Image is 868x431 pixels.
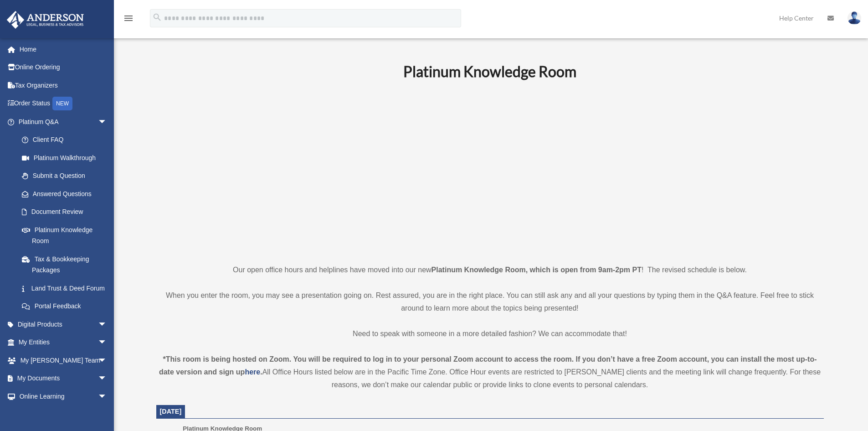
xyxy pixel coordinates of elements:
div: All Office Hours listed below are in the Pacific Time Zone. Office Hour events are restricted to ... [156,353,824,391]
div: NEW [52,97,72,110]
a: Platinum Knowledge Room [13,221,116,250]
span: arrow_drop_down [98,113,116,131]
a: here [245,368,260,376]
b: Platinum Knowledge Room [403,62,576,80]
a: Tax Organizers [6,76,121,94]
a: Order StatusNEW [6,94,121,113]
p: Our open office hours and helplines have moved into our new ! The revised schedule is below. [156,264,824,276]
span: arrow_drop_down [98,369,116,388]
span: [DATE] [160,408,182,415]
a: Document Review [13,203,121,221]
a: Submit a Question [13,167,121,185]
a: Answered Questions [13,185,121,203]
a: Client FAQ [13,131,121,149]
a: Home [6,40,121,58]
span: arrow_drop_down [98,315,116,334]
i: menu [123,13,134,24]
a: Platinum Q&Aarrow_drop_down [6,113,121,131]
img: Anderson Advisors Platinum Portal [4,11,87,29]
strong: *This room is being hosted on Zoom. You will be required to log in to your personal Zoom account ... [159,355,817,376]
iframe: 231110_Toby_KnowledgeRoom [353,93,627,247]
a: Portal Feedback [13,297,121,316]
a: Digital Productsarrow_drop_down [6,315,121,333]
a: Land Trust & Deed Forum [13,279,121,297]
a: Online Learningarrow_drop_down [6,387,121,405]
strong: Platinum Knowledge Room, which is open from 9am-2pm PT [431,266,642,274]
a: My Entitiesarrow_drop_down [6,333,121,352]
p: When you enter the room, you may see a presentation going on. Rest assured, you are in the right ... [156,289,824,315]
a: menu [123,16,134,24]
span: arrow_drop_down [98,351,116,370]
a: Tax & Bookkeeping Packages [13,250,121,279]
p: Need to speak with someone in a more detailed fashion? We can accommodate that! [156,327,824,340]
a: My [PERSON_NAME] Teamarrow_drop_down [6,351,121,369]
img: User Pic [847,11,861,25]
span: arrow_drop_down [98,387,116,406]
a: My Documentsarrow_drop_down [6,369,121,388]
a: Online Ordering [6,58,121,77]
strong: . [260,368,262,376]
i: search [152,12,162,22]
span: arrow_drop_down [98,333,116,352]
a: Platinum Walkthrough [13,149,121,167]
